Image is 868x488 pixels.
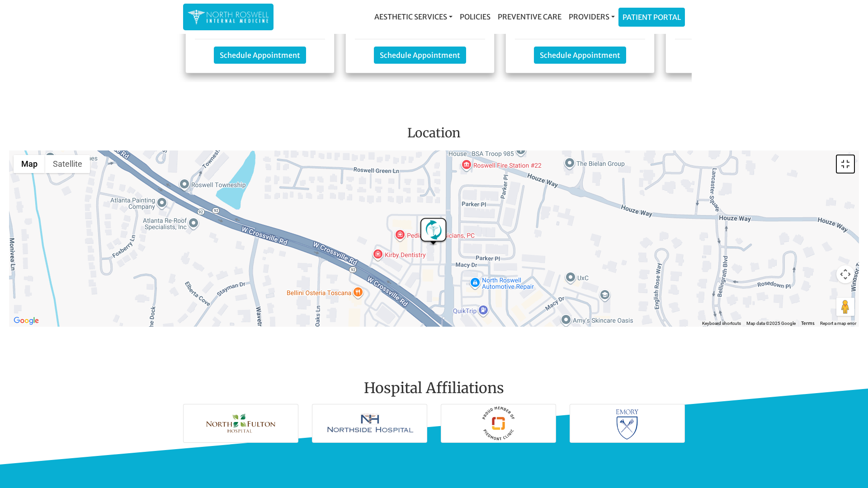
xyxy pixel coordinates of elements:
a: Open this area in Google Maps (opens a new window) [11,315,41,327]
a: Aesthetic Services [371,8,456,26]
img: Piedmont Hospital [441,404,556,442]
img: Emory Hospital [570,404,684,442]
button: Drag Pegman onto the map to open Street View [836,298,854,316]
button: Map camera controls [836,265,854,283]
a: Terms [801,320,815,326]
a: Policies [456,8,494,26]
button: Toggle fullscreen view [836,155,854,173]
div: North Roswell Internal Medicine [419,217,448,246]
img: Northside Hospital [312,404,427,442]
button: Show street map [14,155,45,173]
img: Google [11,315,41,327]
a: Preventive Care [494,8,565,26]
a: Report a map error [820,321,856,326]
img: North Fulton Hospital [184,404,298,442]
button: Show satellite imagery [45,155,90,173]
h3: Location [7,126,861,145]
a: Schedule Appointment [534,47,626,64]
a: Schedule Appointment [214,47,306,64]
a: Schedule Appointment [374,47,466,64]
h2: Hospital Affiliations [183,358,685,400]
span: Map data ©2025 Google [746,321,796,326]
button: Keyboard shortcuts [702,320,741,327]
img: North Roswell Internal Medicine [188,8,269,26]
a: Providers [565,8,618,26]
a: Patient Portal [619,8,684,26]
